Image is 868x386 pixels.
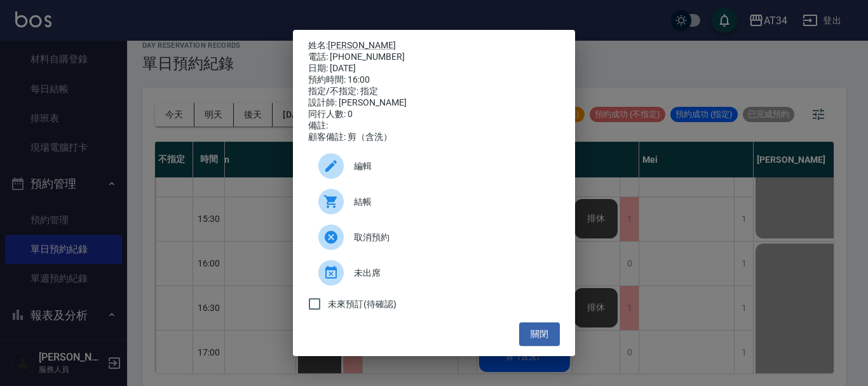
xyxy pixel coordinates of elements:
div: 顧客備註: 剪（含洗） [308,132,560,143]
span: 取消預約 [354,231,550,244]
span: 結帳 [354,195,550,209]
p: 姓名: [308,40,560,52]
div: 同行人數: 0 [308,109,560,120]
div: 未出席 [308,255,560,291]
span: 未出席 [354,266,550,280]
span: 編輯 [354,160,550,173]
span: 未來預訂(待確認) [328,298,397,311]
a: [PERSON_NAME] [328,40,396,50]
div: 取消預約 [308,219,560,255]
div: 指定/不指定: 指定 [308,86,560,97]
div: 日期: [DATE] [308,63,560,74]
div: 備註: [308,120,560,132]
div: 預約時間: 16:00 [308,74,560,86]
button: 關閉 [519,322,560,346]
a: 結帳 [308,184,560,219]
div: 設計師: [PERSON_NAME] [308,97,560,109]
div: 電話: [PHONE_NUMBER] [308,52,560,63]
div: 編輯 [308,148,560,184]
